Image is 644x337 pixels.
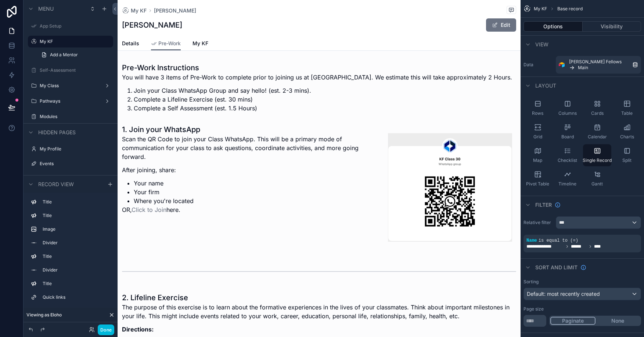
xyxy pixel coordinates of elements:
span: Add a Mentor [50,52,78,58]
label: Divider [43,240,107,246]
button: Calendar [583,121,611,143]
span: Map [533,157,542,163]
button: Done [98,324,114,335]
label: Modules [40,114,109,120]
span: Layout [535,82,556,89]
span: Charts [620,134,634,140]
div: scrollable content [24,193,118,311]
label: Title [43,281,107,287]
label: Title [43,199,107,205]
span: Hidden pages [38,129,76,136]
button: Table [613,97,641,119]
a: Add a Mentor [37,49,113,61]
span: Record view [38,181,74,188]
span: is equal to (=) [539,238,578,243]
button: Grid [524,121,552,143]
button: Paginate [550,317,596,325]
button: Cards [583,97,611,119]
a: My KF [193,37,208,52]
button: Pivot Table [524,168,552,190]
button: Gantt [583,168,611,190]
span: Calendar [588,134,607,140]
label: Relative filter [524,220,553,226]
span: Checklist [558,157,577,163]
label: My Class [40,83,98,89]
button: Single Record [583,144,611,166]
label: My KF [40,39,109,45]
span: Gantt [591,181,603,187]
button: Rows [524,97,552,119]
label: App Setup [40,23,109,29]
a: [PERSON_NAME] FellowsMain [556,56,641,74]
span: Sort And Limit [535,264,578,271]
span: [PERSON_NAME] Fellows [569,59,622,65]
span: Details [122,40,139,47]
label: Pathways [40,98,98,104]
button: Default: most recently created [524,288,641,300]
a: Pre-Work [151,37,181,51]
span: Board [561,134,574,140]
span: Menu [38,5,54,13]
label: Sorting [524,279,539,285]
button: Map [524,144,552,166]
a: My KF [122,7,147,14]
button: None [596,317,640,325]
span: Viewing as Eloho [26,312,62,318]
span: Rows [532,110,543,116]
label: Divider [43,267,107,273]
img: Airtable Logo [559,62,565,68]
span: Single Record [583,157,612,163]
span: Base record [557,6,583,12]
span: Cards [591,110,604,116]
label: My Profile [40,146,109,152]
span: Timeline [558,181,576,187]
span: View [535,41,548,48]
span: Default: most recently created [527,291,600,297]
a: [PERSON_NAME] [154,7,196,14]
button: Timeline [553,168,582,190]
label: Page size [524,306,544,312]
label: Title [43,213,107,219]
button: Split [613,144,641,166]
button: Checklist [553,144,582,166]
span: My KF [534,6,547,12]
span: Grid [533,134,542,140]
button: Edit [486,18,516,32]
span: My KF [131,7,147,14]
h1: [PERSON_NAME] [122,20,182,30]
label: Title [43,253,107,259]
span: Columns [558,110,577,116]
span: Name [526,238,537,243]
button: Options [524,21,583,32]
button: Visibility [583,21,641,32]
span: Filter [535,201,552,209]
span: Table [621,110,633,116]
label: Events [40,161,109,167]
label: Image [43,226,107,232]
span: Pre-Work [158,40,181,47]
label: Self-Assessment [40,67,109,73]
span: My KF [193,40,208,47]
button: Columns [553,97,582,119]
label: Quick links [43,294,107,300]
span: Pivot Table [526,181,549,187]
span: Main [578,65,588,71]
button: Charts [613,121,641,143]
a: Details [122,37,139,52]
label: Data [524,62,553,68]
span: Split [622,157,632,163]
button: Board [553,121,582,143]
